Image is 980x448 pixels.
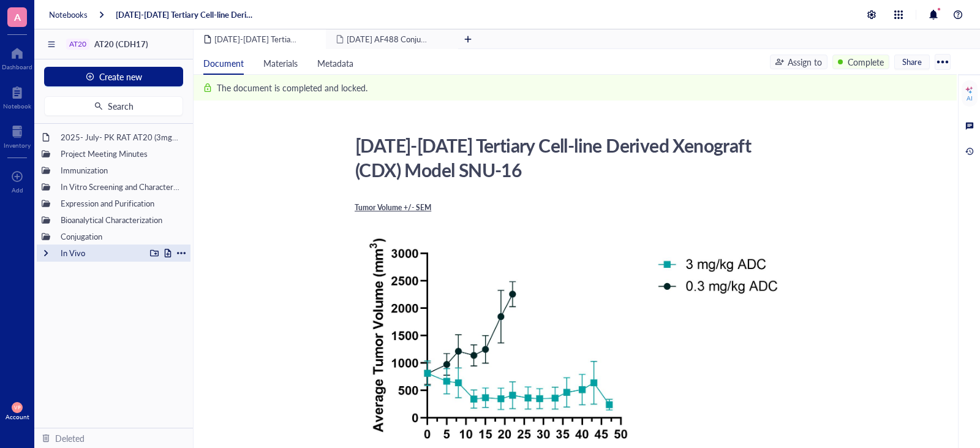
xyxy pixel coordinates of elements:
div: Deleted [55,431,85,445]
span: A [14,9,21,25]
span: Share [902,56,922,67]
div: In Vivo [55,245,145,262]
a: Dashboard [2,44,32,70]
button: Create new [44,67,183,86]
div: Complete [848,55,884,69]
div: Assign to [788,55,822,69]
div: Bioanalytical Characterization [55,211,186,229]
span: Search [108,101,134,111]
div: Conjugation [55,228,186,245]
a: Notebook [3,83,31,110]
div: AI [967,94,973,102]
div: [DATE]-[DATE] Tertiary Cell-line Derived Xenograft (CDX) Model SNU-16 [350,130,786,185]
span: Tumor Volume +/- SEM [355,202,431,213]
div: Notebook [3,102,31,110]
span: VP [14,404,20,410]
button: Search [44,96,183,116]
button: Share [894,55,930,69]
div: Account [6,413,29,420]
div: The document is completed and locked. [217,81,367,94]
span: Document [203,57,244,69]
div: 2025- July- PK RAT AT20 (3mg/kg; 6mg/kg & 9mg/kg) [55,129,186,146]
div: Immunization [55,162,186,179]
span: AT20 (CDH17) [94,38,148,50]
a: [DATE]-[DATE] Tertiary Cell-line Derived Xenograft (CDX) Model SNU-16 [116,9,254,20]
span: Create new [99,72,142,82]
div: Dashboard [2,63,32,70]
div: AT20 [69,40,86,48]
div: Project Meeting Minutes [55,145,186,162]
span: Metadata [317,57,353,69]
div: Expression and Purification [55,195,186,212]
a: Notebooks [49,9,88,20]
a: Inventory [4,122,31,149]
div: Add [12,186,23,194]
span: Materials [263,57,298,69]
div: Inventory [4,142,31,149]
div: In Vitro Screening and Characterization [55,178,186,196]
